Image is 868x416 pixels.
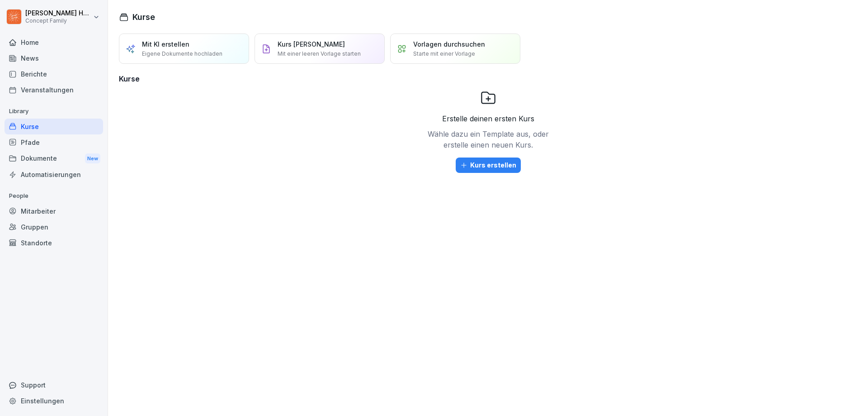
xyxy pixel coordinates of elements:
[25,10,91,17] p: [PERSON_NAME] Huttarsch
[142,50,222,58] p: Eigene Dokumente hochladen
[5,219,103,235] a: Gruppen
[460,160,516,170] div: Kurs erstellen
[5,34,103,50] a: Home
[278,39,345,49] p: Kurs [PERSON_NAME]
[425,129,552,150] p: Wähle dazu ein Template aus, oder erstelle einen neuen Kurs.
[5,189,103,203] p: People
[5,377,103,393] div: Support
[5,104,103,119] p: Library
[85,153,100,164] div: New
[119,73,857,84] h3: Kurse
[5,134,103,150] a: Pfade
[5,82,103,98] a: Veranstaltungen
[5,119,103,134] a: Kurse
[5,150,103,167] a: DokumenteNew
[413,50,475,58] p: Starte mit einer Vorlage
[278,50,361,58] p: Mit einer leeren Vorlage starten
[142,39,189,49] p: Mit KI erstellen
[25,18,91,24] p: Concept Family
[5,235,103,251] a: Standorte
[5,203,103,219] a: Mitarbeiter
[456,158,521,173] button: Kurs erstellen
[132,11,155,23] h1: Kurse
[5,50,103,66] a: News
[5,393,103,409] a: Einstellungen
[5,66,103,82] a: Berichte
[413,39,485,49] p: Vorlagen durchsuchen
[442,113,534,124] p: Erstelle deinen ersten Kurs
[5,167,103,182] a: Automatisierungen
[5,150,103,167] div: Dokumente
